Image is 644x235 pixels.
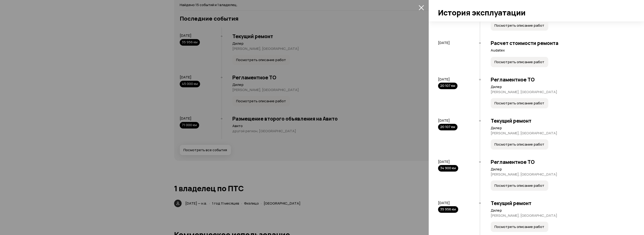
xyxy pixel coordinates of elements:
p: Дилер [491,167,630,172]
span: Посмотреть описание работ [494,23,544,28]
h3: Расчет стоимости ремонта [491,40,630,46]
span: Посмотреть описание работ [494,60,544,64]
p: Audatex [491,48,630,53]
h3: Регламентное ТО [491,77,630,83]
span: Посмотреть описание работ [494,142,544,147]
button: закрыть [417,4,425,11]
h3: Текущий ремонт [491,118,630,124]
div: 34 900 км [438,165,458,172]
span: Посмотреть описание работ [494,224,544,229]
h3: Текущий ремонт [491,200,630,206]
span: Посмотреть описание работ [494,183,544,188]
span: [DATE] [438,200,450,205]
span: [DATE] [438,40,450,45]
button: Посмотреть описание работ [491,20,548,31]
button: Посмотреть описание работ [491,180,548,191]
h3: Регламентное ТО [491,159,630,165]
button: Посмотреть описание работ [491,98,548,108]
button: Посмотреть описание работ [491,139,548,150]
p: Дилер [491,208,630,213]
div: 20 107 км [438,83,457,89]
p: Дилер [491,126,630,130]
span: [DATE] [438,118,450,123]
p: [PERSON_NAME], [GEOGRAPHIC_DATA] [491,172,630,177]
p: [PERSON_NAME], [GEOGRAPHIC_DATA] [491,131,630,136]
button: Посмотреть описание работ [491,57,548,67]
button: Посмотреть описание работ [491,222,548,232]
span: [DATE] [438,77,450,82]
p: [PERSON_NAME], [GEOGRAPHIC_DATA] [491,90,630,94]
span: [DATE] [438,159,450,164]
div: 35 956 км [438,206,458,213]
p: Дилер [491,84,630,89]
div: 20 107 км [438,124,457,130]
span: Посмотреть описание работ [494,101,544,106]
p: [PERSON_NAME], [GEOGRAPHIC_DATA] [491,213,630,218]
